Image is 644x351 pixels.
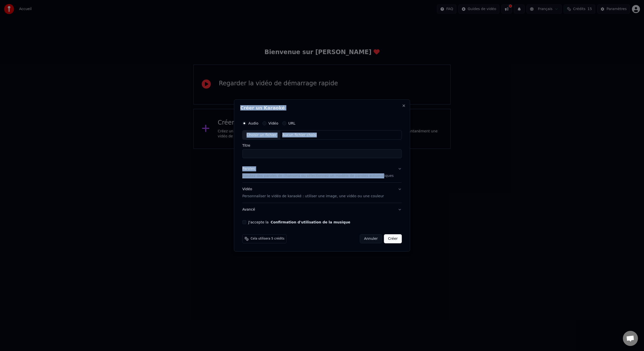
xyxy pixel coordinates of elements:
button: Avancé [242,203,402,216]
label: Titre [242,144,402,147]
label: URL [288,122,295,125]
label: Audio [248,122,258,125]
button: Créer [384,234,402,243]
h2: Créer un Karaoké [240,106,404,110]
label: J'accepte la [248,220,350,224]
div: Aucun fichier choisi [280,133,319,138]
button: Annuler [360,234,382,243]
div: Paroles [242,167,255,172]
p: Ajoutez des paroles de chansons ou sélectionnez un modèle de paroles automatiques [242,174,394,179]
button: ParolesAjoutez des paroles de chansons ou sélectionnez un modèle de paroles automatiques [242,163,402,183]
p: Personnaliser le vidéo de karaoké : utiliser une image, une vidéo ou une couleur [242,194,384,199]
div: Vidéo [242,187,384,199]
button: J'accepte la [271,220,350,224]
span: Cela utilisera 5 crédits [251,237,284,241]
div: Choisir un fichier [243,131,280,140]
label: Vidéo [268,122,278,125]
button: VidéoPersonnaliser le vidéo de karaoké : utiliser une image, une vidéo ou une couleur [242,183,402,203]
